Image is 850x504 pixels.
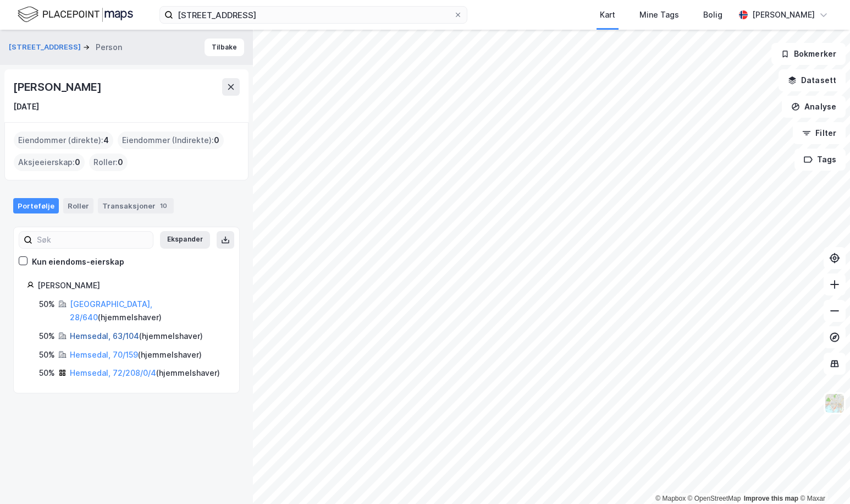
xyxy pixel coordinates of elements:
div: Mine Tags [639,8,679,21]
img: logo.f888ab2527a4732fd821a326f86c7f29.svg [18,5,133,24]
button: Filter [793,122,846,144]
span: 4 [103,134,109,147]
span: 0 [214,134,219,147]
div: 50% [39,366,55,380]
a: OpenStreetMap [688,495,741,502]
a: Hemsedal, 63/104 [70,331,139,341]
div: Kontrollprogram for chat [795,451,850,504]
div: Bolig [703,8,722,21]
div: ( hjemmelshaver ) [70,330,203,343]
div: ( hjemmelshaver ) [70,348,202,361]
div: Eiendommer (direkte) : [14,132,113,149]
div: Kun eiendoms-eierskap [32,255,124,269]
span: 0 [75,156,80,169]
div: [PERSON_NAME] [752,8,815,21]
div: Eiendommer (Indirekte) : [118,132,224,149]
button: Datasett [779,69,846,91]
div: Aksjeeierskap : [14,154,85,171]
input: Søk [32,232,153,248]
div: 10 [158,200,169,211]
span: 0 [118,156,123,169]
a: Hemsedal, 72/208/0/4 [70,368,156,377]
div: 50% [39,298,55,311]
iframe: Chat Widget [795,451,850,504]
div: [PERSON_NAME] [37,279,226,292]
a: [GEOGRAPHIC_DATA], 28/640 [70,299,152,322]
div: ( hjemmelshaver ) [70,298,226,324]
a: Mapbox [655,495,686,502]
button: Ekspander [160,231,210,249]
div: Transaksjoner [98,198,174,213]
div: Roller : [89,154,128,171]
a: Hemsedal, 70/159 [70,350,138,359]
button: Analyse [782,96,846,118]
button: Tags [794,149,846,171]
button: Bokmerker [771,43,846,65]
div: Roller [63,198,93,213]
img: Z [824,393,845,414]
div: ( hjemmelshaver ) [70,366,220,380]
a: Improve this map [744,495,798,502]
div: [DATE] [13,100,39,113]
div: Portefølje [13,198,59,213]
div: Person [96,41,122,54]
input: Søk på adresse, matrikkel, gårdeiere, leietakere eller personer [173,7,454,23]
button: Tilbake [205,39,244,56]
div: Kart [600,8,615,21]
button: [STREET_ADDRESS] [9,42,83,53]
div: 50% [39,330,55,343]
div: [PERSON_NAME] [13,78,103,96]
div: 50% [39,348,55,361]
